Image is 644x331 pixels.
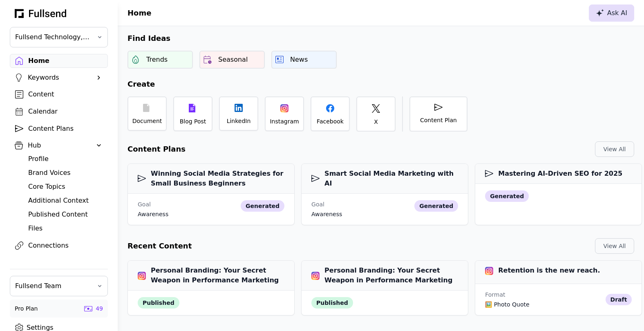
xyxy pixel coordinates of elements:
[485,190,529,202] div: generated
[10,122,108,136] a: Content Plans
[10,105,108,119] a: Calendar
[485,169,622,179] h3: Mastering AI-Driven SEO for 2025
[146,55,168,65] div: Trends
[311,266,458,285] h3: Personal Branding: Your Secret Weapon in Performance Marketing
[374,118,378,126] div: X
[414,200,458,212] div: generated
[28,56,103,66] div: Home
[290,55,308,65] div: News
[595,238,634,254] button: View All
[602,242,627,250] div: View All
[127,143,186,155] h2: Content Plans
[270,117,299,125] div: Instagram
[23,221,108,235] a: Files
[180,117,206,125] div: Blog Post
[311,200,342,208] div: Goal
[28,141,90,150] div: Hub
[15,304,38,313] div: Pro Plan
[15,32,91,42] span: Fullsend Technology, Inc.
[23,180,108,194] a: Core Topics
[28,154,103,164] div: Profile
[28,182,103,192] div: Core Topics
[602,145,627,153] div: View All
[23,208,108,221] a: Published Content
[118,33,644,44] h2: Find Ideas
[138,169,284,188] h3: Winning Social Media Strategies for Small Business Beginners
[138,297,179,309] div: published
[589,4,634,22] button: Ask AI
[28,241,103,250] div: Connections
[138,200,168,208] div: Goal
[10,239,108,253] a: Connections
[218,55,248,65] div: Seasonal
[485,291,602,299] div: Format
[311,210,342,218] div: awareness
[420,116,457,124] div: Content Plan
[28,73,90,83] div: Keywords
[23,166,108,180] a: Brand Voices
[10,276,108,296] button: Fullsend Team
[485,266,600,275] h3: Retention is the new reach.
[127,240,192,252] h2: Recent Content
[311,297,353,309] div: published
[10,27,108,47] button: Fullsend Technology, Inc.
[317,117,344,125] div: Facebook
[23,194,108,208] a: Additional Context
[15,281,91,291] span: Fullsend Team
[28,107,103,116] div: Calendar
[28,196,103,206] div: Additional Context
[485,300,602,309] div: 🖼️ Photo Quote
[28,224,103,233] div: Files
[10,54,108,68] a: Home
[227,117,251,125] div: LinkedIn
[118,78,644,90] h2: Create
[596,8,627,18] div: Ask AI
[28,168,103,178] div: Brand Voices
[23,152,108,166] a: Profile
[10,87,108,101] a: Content
[132,117,162,125] div: Document
[311,169,458,188] h3: Smart Social Media Marketing with AI
[138,210,168,218] div: awareness
[127,7,151,19] h1: Home
[138,266,284,285] h3: Personal Branding: Your Secret Weapon in Performance Marketing
[28,124,103,134] div: Content Plans
[241,200,284,212] div: generated
[595,141,634,157] button: View All
[28,89,103,99] div: Content
[96,304,103,313] div: 49
[606,294,632,305] div: draft
[28,210,103,219] div: Published Content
